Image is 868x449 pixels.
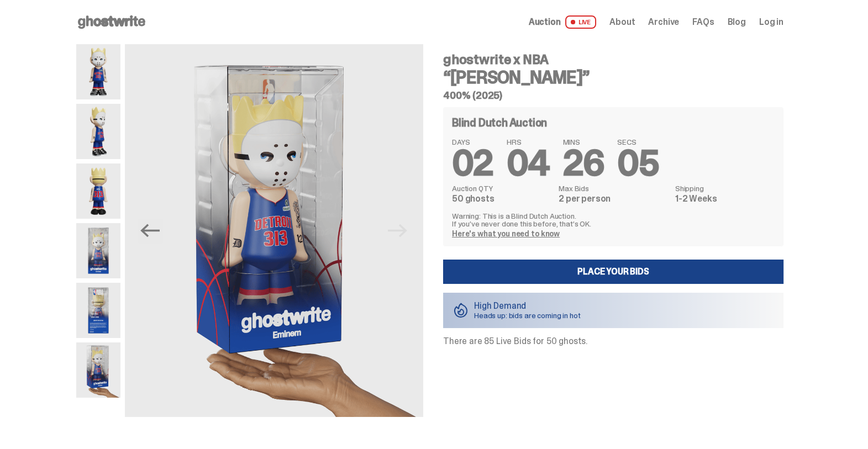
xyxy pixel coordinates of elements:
span: MINS [563,138,604,146]
span: 04 [507,140,550,186]
dd: 1-2 Weeks [675,194,775,203]
span: HRS [507,138,550,146]
img: Copy%20of%20Eminem_NBA_400_3.png [76,104,120,159]
span: 02 [452,140,493,186]
img: eminem%20scale.png [76,342,120,398]
span: LIVE [565,15,597,29]
a: Place your Bids [443,260,783,284]
a: Here's what you need to know [452,229,560,239]
img: Copy%20of%20Eminem_NBA_400_1.png [76,44,120,99]
p: There are 85 Live Bids for 50 ghosts. [443,337,783,346]
dd: 2 per person [559,194,669,203]
h3: “[PERSON_NAME]” [443,68,783,86]
a: Auction LIVE [529,15,596,29]
dt: Max Bids [559,184,669,192]
img: Eminem_NBA_400_12.png [76,223,120,278]
dt: Auction QTY [452,184,552,192]
img: Copy%20of%20Eminem_NBA_400_6.png [76,163,120,219]
a: Archive [648,18,679,27]
span: 05 [617,140,659,186]
span: 26 [563,140,604,186]
a: FAQs [692,18,714,27]
h5: 400% (2025) [443,91,783,101]
h4: ghostwrite x NBA [443,53,783,66]
span: SECS [617,138,659,146]
span: DAYS [452,138,493,146]
dt: Shipping [675,184,775,192]
p: Heads up: bids are coming in hot [474,311,581,319]
p: High Demand [474,302,581,310]
h4: Blind Dutch Auction [452,117,547,128]
a: Blog [728,18,746,27]
img: Eminem_NBA_400_13.png [76,283,120,338]
span: Auction [529,18,561,27]
a: About [609,18,635,27]
dd: 50 ghosts [452,194,552,203]
p: Warning: This is a Blind Dutch Auction. If you’ve never done this before, that’s OK. [452,212,775,228]
a: Log in [759,18,783,27]
button: Previous [138,219,162,243]
img: eminem%20scale.png [125,44,423,417]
